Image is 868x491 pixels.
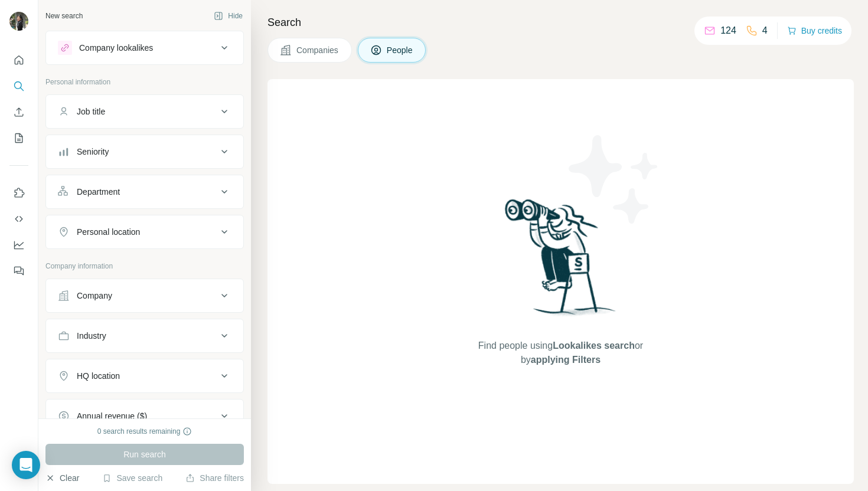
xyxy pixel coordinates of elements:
p: 124 [720,24,736,38]
img: Surfe Illustration - Stars [561,126,667,233]
button: Industry [46,322,243,350]
button: Use Surfe on LinkedIn [9,182,28,204]
div: HQ location [77,370,120,382]
button: Department [46,178,243,206]
button: Enrich CSV [9,102,28,123]
button: Search [9,76,28,97]
img: Surfe Illustration - Woman searching with binoculars [500,196,622,328]
img: Avatar [9,12,28,31]
button: Hide [205,7,251,25]
button: Annual revenue ($) [46,402,243,430]
span: People [387,44,414,56]
button: Quick start [9,50,28,71]
button: Company [46,281,243,310]
button: Personal location [46,218,243,246]
div: Job title [77,106,105,117]
button: Company lookalikes [46,34,243,62]
div: Company lookalikes [79,42,153,54]
button: Seniority [46,138,243,166]
button: Use Surfe API [9,208,28,230]
p: Personal information [45,77,244,87]
div: Department [77,186,120,198]
button: Share filters [185,472,244,484]
button: Dashboard [9,234,28,256]
div: Seniority [77,146,109,158]
div: Personal location [77,226,140,238]
button: Feedback [9,260,28,281]
div: Annual revenue ($) [77,410,147,422]
button: Buy credits [787,22,842,39]
h4: Search [267,14,854,31]
button: Save search [102,472,162,484]
button: HQ location [46,362,243,390]
p: Company information [45,261,244,271]
span: Companies [296,44,340,56]
span: applying Filters [531,355,601,365]
div: 0 search results remaining [97,426,192,437]
p: 4 [762,24,768,38]
div: New search [45,11,83,21]
div: Company [77,290,112,302]
button: Clear [45,472,79,484]
span: Find people using or by [466,339,655,367]
button: Job title [46,97,243,126]
span: Lookalikes search [553,341,635,351]
button: My lists [9,127,28,149]
div: Open Intercom Messenger [12,451,40,479]
div: Industry [77,330,106,342]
